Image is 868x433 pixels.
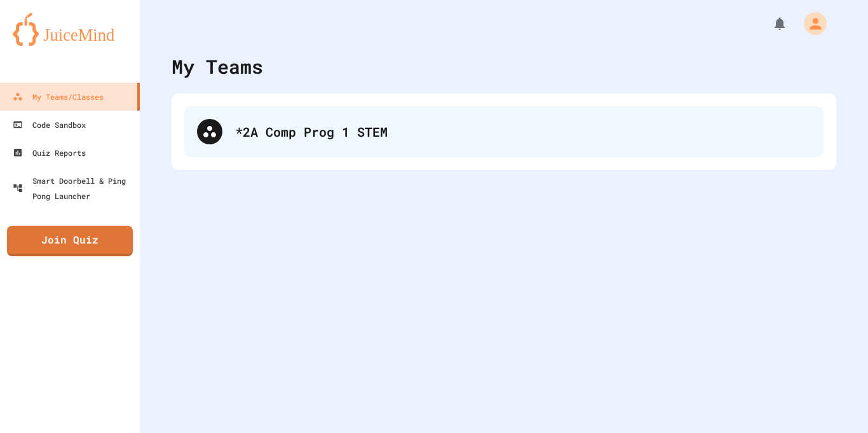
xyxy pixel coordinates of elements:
div: My Notifications [749,13,790,34]
div: *2A Comp Prog 1 STEM [235,122,811,141]
div: *2A Comp Prog 1 STEM [184,106,824,157]
div: My Teams [172,52,263,81]
img: logo-orange.svg [13,13,127,46]
a: Join Quiz [7,226,133,256]
div: Smart Doorbell & Ping Pong Launcher [13,173,135,203]
div: My Account [790,9,830,38]
div: My Teams/Classes [13,89,104,104]
div: Quiz Reports [13,145,86,160]
div: Code Sandbox [13,117,86,132]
